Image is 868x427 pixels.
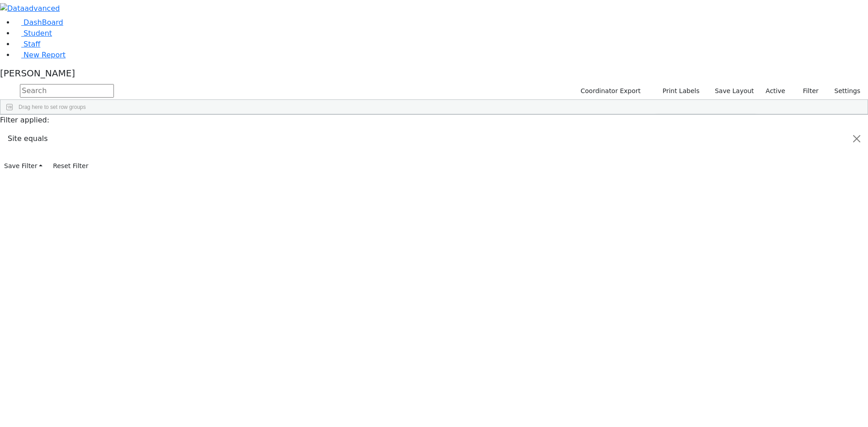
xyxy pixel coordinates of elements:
[711,84,758,98] button: Save Layout
[14,18,63,27] a: DashBoard
[24,51,66,59] span: New Report
[19,104,86,110] span: Drag here to set row groups
[791,84,823,98] button: Filter
[24,40,40,48] span: Staff
[24,29,52,38] span: Student
[20,84,114,98] input: Search
[14,29,52,38] a: Student
[24,18,63,27] span: DashBoard
[652,84,703,98] button: Print Labels
[823,84,864,98] button: Settings
[14,40,40,48] a: Staff
[575,84,645,98] button: Coordinator Export
[14,51,66,59] a: New Report
[846,126,868,151] button: Close
[49,159,92,173] button: Reset Filter
[762,84,789,98] label: Active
